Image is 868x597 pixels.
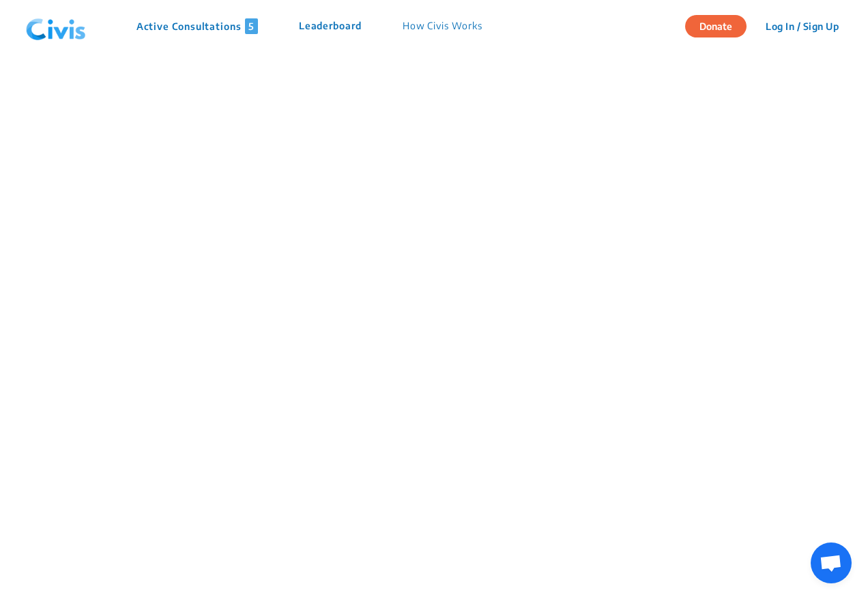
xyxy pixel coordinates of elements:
[757,16,848,37] button: Log In / Sign Up
[245,18,258,34] span: 5
[685,15,747,37] button: Donate
[811,542,852,583] div: Open chat
[136,18,258,34] p: Active Consultations
[685,18,757,32] a: Donate
[403,18,482,34] p: How Civis Works
[20,6,91,47] img: navlogo.png
[299,18,362,34] p: Leaderboard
